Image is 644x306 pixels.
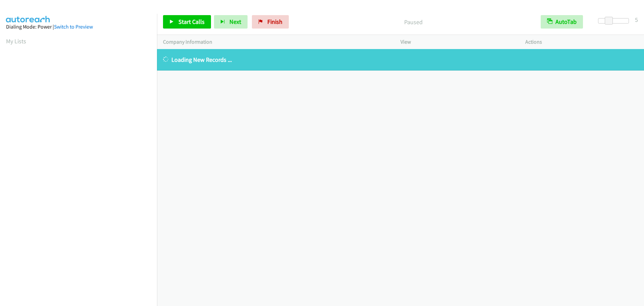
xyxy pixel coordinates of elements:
a: Start Calls [163,15,211,29]
p: Company Information [163,38,388,46]
p: Actions [525,38,638,46]
div: 5 [635,15,638,24]
div: Dialing Mode: Power | [6,23,151,31]
p: View [400,38,513,46]
span: Next [229,18,241,26]
a: My Lists [6,37,26,45]
button: Next [214,15,248,29]
span: Start Calls [178,18,205,26]
p: Paused [298,17,529,27]
a: Finish [252,15,289,29]
button: AutoTab [541,15,583,29]
span: Finish [267,18,282,26]
iframe: Resource Center [625,126,644,180]
p: Loading New Records ... [163,55,638,64]
a: Switch to Preview [54,24,93,30]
